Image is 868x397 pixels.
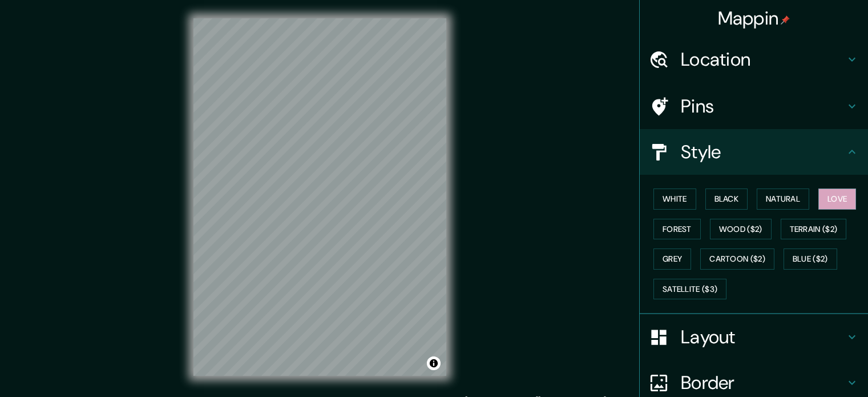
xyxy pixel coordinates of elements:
button: Love [818,189,856,210]
div: Pins [640,83,868,129]
button: Forest [653,219,701,240]
button: Wood ($2) [710,219,772,240]
img: pin-icon.png [781,15,790,25]
button: Cartoon ($2) [700,248,774,270]
h4: Layout [681,326,845,348]
button: Natural [757,189,809,210]
h4: Location [681,48,845,71]
button: Black [705,189,748,210]
button: Blue ($2) [784,248,837,270]
h4: Pins [681,95,845,118]
button: White [653,189,696,210]
button: Toggle attribution [427,356,441,370]
div: Style [640,129,868,175]
button: Terrain ($2) [781,219,847,240]
button: Grey [653,248,691,270]
div: Layout [640,314,868,360]
h4: Border [681,371,845,394]
button: Satellite ($3) [653,279,726,300]
div: Location [640,37,868,82]
h4: Style [681,141,845,163]
iframe: Help widget launcher [766,352,855,384]
canvas: Map [193,18,446,376]
h4: Mappin [718,7,790,30]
